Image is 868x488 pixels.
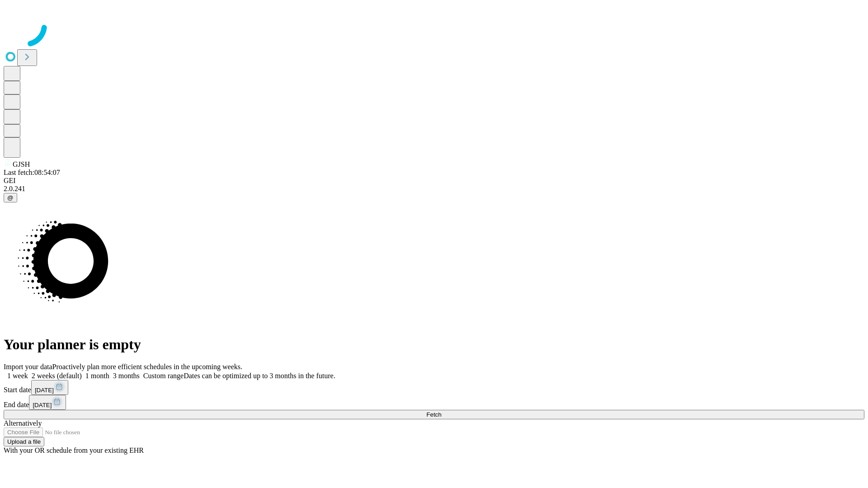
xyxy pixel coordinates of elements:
[184,372,335,380] span: Dates can be optimized up to 3 months in the future.
[4,336,864,353] h1: Your planner is empty
[143,372,184,380] span: Custom range
[4,410,864,419] button: Fetch
[32,372,82,380] span: 2 weeks (default)
[29,395,66,410] button: [DATE]
[113,372,140,380] span: 3 months
[4,395,864,410] div: End date
[33,402,52,408] span: [DATE]
[52,363,242,371] span: Proactively plan more efficient schedules in the upcoming weeks.
[7,372,28,380] span: 1 week
[4,363,52,371] span: Import your data
[13,160,30,168] span: GJSH
[426,411,441,418] span: Fetch
[7,194,14,201] span: @
[4,419,42,427] span: Alternatively
[4,446,144,454] span: With your OR schedule from your existing EHR
[31,380,68,395] button: [DATE]
[4,380,864,395] div: Start date
[4,185,864,193] div: 2.0.241
[4,169,60,176] span: Last fetch: 08:54:07
[85,372,109,380] span: 1 month
[4,193,17,202] button: @
[4,177,864,185] div: GEI
[4,437,44,446] button: Upload a file
[35,387,54,394] span: [DATE]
